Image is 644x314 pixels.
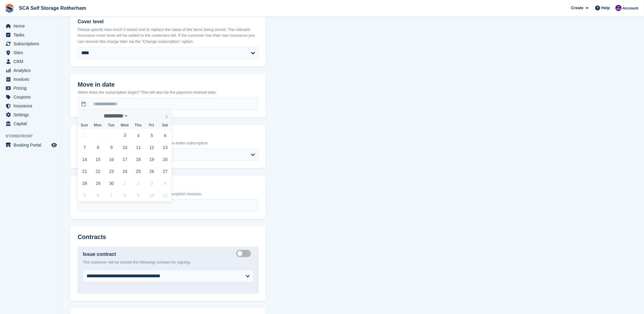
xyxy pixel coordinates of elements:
span: Sites [13,48,50,57]
span: October 6, 2025 [92,189,104,201]
span: August 31, 2025 [79,130,90,142]
span: Pricing [13,84,50,92]
span: Capital [13,119,50,128]
span: September 5, 2025 [146,130,158,142]
span: Analytics [13,66,50,75]
span: September 17, 2025 [119,154,131,166]
a: Preview store [50,141,58,149]
a: menu [3,119,58,128]
span: September 2, 2025 [105,130,117,142]
span: October 8, 2025 [119,189,131,201]
a: menu [3,102,58,110]
span: September 27, 2025 [159,166,171,178]
span: Sun [78,124,91,128]
span: Subscriptions [13,39,50,48]
select: Month [102,113,129,119]
h2: Move in date [78,81,259,88]
span: September 22, 2025 [92,166,104,178]
label: Create integrated contract [236,253,253,254]
a: menu [3,93,58,101]
span: Tue [105,124,118,128]
span: Sat [158,124,172,128]
span: September 4, 2025 [132,130,144,142]
span: Mon [91,124,105,128]
p: Please specify how much it would cost to replace the value of the items being stored. The relevan... [78,27,259,45]
a: menu [3,39,58,48]
span: October 11, 2025 [159,189,171,201]
span: Coupons [13,93,50,101]
span: September 6, 2025 [159,130,171,142]
span: September 11, 2025 [132,142,144,154]
span: September 20, 2025 [159,154,171,166]
span: Tasks [13,31,50,39]
a: menu [3,66,58,75]
span: Insurance [13,102,50,110]
span: Storefront [6,133,61,139]
span: October 5, 2025 [79,189,90,201]
a: menu [3,75,58,84]
span: September 28, 2025 [79,178,90,189]
span: Create [571,5,583,11]
span: September 8, 2025 [92,142,104,154]
a: menu [3,110,58,119]
p: The customer will be issued the following contract for signing. [83,260,253,266]
span: September 1, 2025 [92,130,104,142]
span: Home [13,22,50,30]
span: September 21, 2025 [79,166,90,178]
a: menu [3,84,58,92]
span: October 9, 2025 [132,189,144,201]
span: September 3, 2025 [119,130,131,142]
a: menu [3,141,58,149]
span: September 30, 2025 [105,178,117,189]
span: September 10, 2025 [119,142,131,154]
span: September 19, 2025 [146,154,158,166]
input: Year [128,113,148,119]
a: menu [3,31,58,39]
span: September 29, 2025 [92,178,104,189]
span: October 4, 2025 [159,178,171,189]
span: October 7, 2025 [105,189,117,201]
span: September 14, 2025 [79,154,90,166]
span: October 1, 2025 [119,178,131,189]
span: September 9, 2025 [105,142,117,154]
span: October 10, 2025 [146,189,158,201]
span: Thu [131,124,145,128]
a: SCA Self Storage Rotherham [17,3,89,13]
span: September 18, 2025 [132,154,144,166]
span: September 26, 2025 [146,166,158,178]
p: When does the subscription begin? This will also be the payment renewal date. [78,90,259,96]
a: menu [3,57,58,66]
a: menu [3,48,58,57]
span: September 23, 2025 [105,166,117,178]
span: CRM [13,57,50,66]
span: September 15, 2025 [92,154,104,166]
span: Wed [118,124,131,128]
a: menu [3,22,58,30]
span: October 2, 2025 [132,178,144,189]
span: Account [623,5,638,11]
img: Kelly Neesham [616,5,622,11]
span: September 25, 2025 [132,166,144,178]
label: Issue contract [83,251,116,258]
span: September 16, 2025 [105,154,117,166]
span: Booking Portal [13,141,50,149]
span: Invoices [13,75,50,84]
span: September 24, 2025 [119,166,131,178]
span: September 7, 2025 [79,142,90,154]
span: Fri [145,124,158,128]
label: Cover level [78,18,259,26]
span: September 13, 2025 [159,142,171,154]
span: October 3, 2025 [146,178,158,189]
h2: Contracts [78,234,259,241]
img: stora-icon-8386f47178a22dfd0bd8f6a31ec36ba5ce8667c1dd55bd0f319d3a0aa187defe.svg [5,4,14,13]
span: Settings [13,110,50,119]
span: September 12, 2025 [146,142,158,154]
span: Help [602,5,610,11]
